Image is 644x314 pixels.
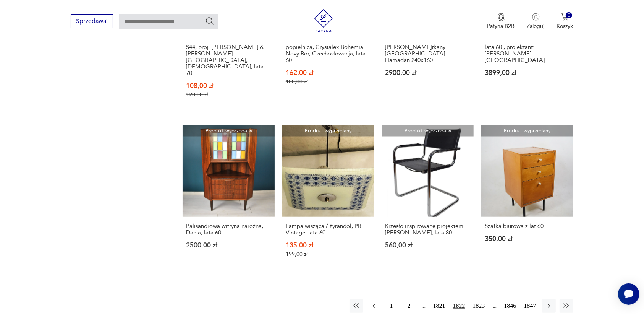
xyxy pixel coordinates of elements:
button: 1846 [502,299,518,313]
h3: Niebieska, kryształowa popielnica, Crystalex Bohemia Novy Bor, Czechosłowacja, lata 60. [286,37,371,63]
p: Zaloguj [527,23,545,30]
button: 1 [385,299,398,313]
p: Koszyk [557,23,573,30]
a: Produkt wyprzedanyKrzesło inspirowane projektem M. Stam, lata 80.Krzesło inspirowane projektem [P... [382,125,474,273]
button: 1847 [522,299,538,313]
p: 2900,00 zł [385,70,471,76]
p: 120,00 zł [186,91,271,98]
button: Zaloguj [527,13,545,30]
p: 108,00 zł [186,83,271,89]
button: 1823 [471,299,487,313]
h3: Chromowana misa BMF Nagel S44, proj. [PERSON_NAME] & [PERSON_NAME][GEOGRAPHIC_DATA], [DEMOGRAPHIC... [186,37,271,76]
h3: Krzesło inspirowane projektem [PERSON_NAME], lata 80. [385,223,471,236]
button: 0Koszyk [557,13,573,30]
p: 2500,00 zł [186,242,271,249]
div: 0 [566,12,572,19]
h3: Palisandrowa witryna narożna, Dania, lata 60. [186,223,271,236]
p: 199,00 zł [286,251,371,257]
button: 1821 [431,299,447,313]
h3: Szafka biurowa z lat 60. [485,223,570,229]
p: 180,00 zł [286,78,371,85]
p: 350,00 zł [485,236,570,242]
button: Patyna B2B [487,13,515,30]
p: 135,00 zł [286,242,371,249]
p: Patyna B2B [487,23,515,30]
button: 1822 [451,299,467,313]
button: Sprzedawaj [71,14,113,28]
button: Szukaj [205,16,214,26]
p: 162,00 zł [286,70,371,76]
a: Produkt wyprzedanyLampa wisząca / żyrandol, PRL Vintage, lata 60.Lampa wisząca / żyrandol, PRL Vi... [282,125,374,273]
iframe: Smartsupp widget button [618,283,639,305]
a: Sprzedawaj [71,19,113,24]
a: Ikona medaluPatyna B2B [487,13,515,30]
img: Ikona koszyka [561,13,569,21]
a: Produkt wyprzedanyPalisandrowa witryna narożna, Dania, lata 60.Palisandrowa witryna narożna, Dani... [183,125,275,273]
img: Ikonka użytkownika [532,13,540,21]
p: 560,00 zł [385,242,471,249]
p: 3899,00 zł [485,70,570,76]
h3: Lampa wisząca / żyrandol, PRL Vintage, lata 60. [286,223,371,236]
h3: Vintage wełniany [PERSON_NAME]tkany [GEOGRAPHIC_DATA] Hamadan 240x160 [385,37,471,63]
img: Patyna - sklep z meblami i dekoracjami vintage [312,9,335,32]
img: Ikona medalu [497,13,505,21]
h3: Biurko tekowe, duński design, lata 60., projektant: [PERSON_NAME][GEOGRAPHIC_DATA] [485,37,570,63]
a: Produkt wyprzedanySzafka biurowa z lat 60.Szafka biurowa z lat 60.350,00 zł [481,125,573,273]
button: 2 [402,299,416,313]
